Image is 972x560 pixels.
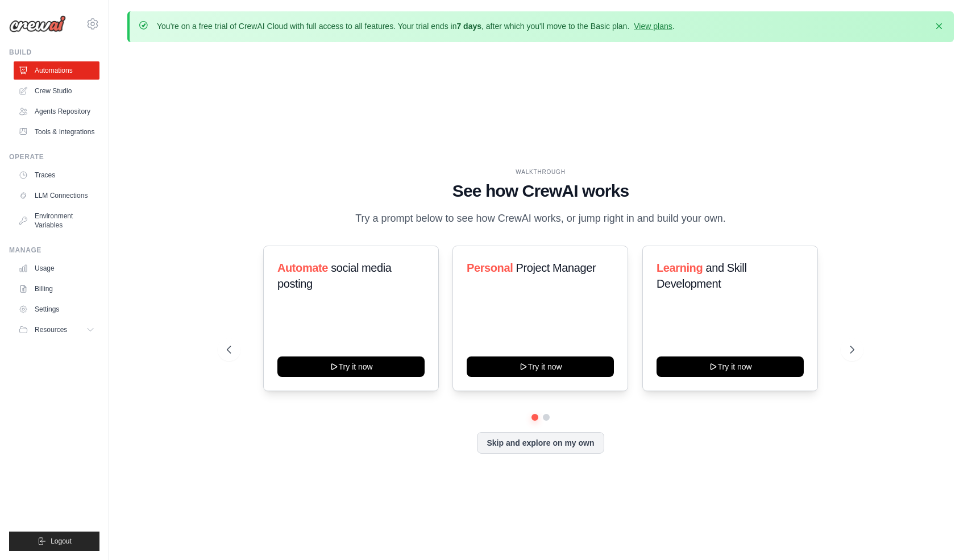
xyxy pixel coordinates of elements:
[516,262,596,274] span: Project Manager
[51,537,72,546] span: Logout
[14,186,99,205] a: LLM Connections
[456,22,481,31] strong: 7 days
[657,262,746,290] span: and Skill Development
[9,152,99,161] div: Operate
[467,356,614,377] button: Try it now
[277,262,328,274] span: Automate
[14,259,99,277] a: Usage
[9,15,66,32] img: Logo
[227,168,854,176] div: WALKTHROUGH
[14,61,99,80] a: Automations
[14,207,99,234] a: Environment Variables
[14,300,99,318] a: Settings
[14,123,99,141] a: Tools & Integrations
[9,246,99,255] div: Manage
[277,356,425,377] button: Try it now
[157,20,675,32] p: You're on a free trial of CrewAI Cloud with full access to all features. Your trial ends in , aft...
[14,321,99,339] button: Resources
[657,262,703,274] span: Learning
[9,532,99,551] button: Logout
[14,82,99,100] a: Crew Studio
[350,210,732,227] p: Try a prompt below to see how CrewAI works, or jump right in and build your own.
[477,432,604,454] button: Skip and explore on my own
[35,325,67,334] span: Resources
[467,262,513,274] span: Personal
[14,166,99,184] a: Traces
[657,356,804,377] button: Try it now
[634,22,672,31] a: View plans
[277,262,392,290] span: social media posting
[14,280,99,298] a: Billing
[227,181,854,201] h1: See how CrewAI works
[9,48,99,57] div: Build
[915,505,972,560] iframe: Chat Widget
[14,102,99,121] a: Agents Repository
